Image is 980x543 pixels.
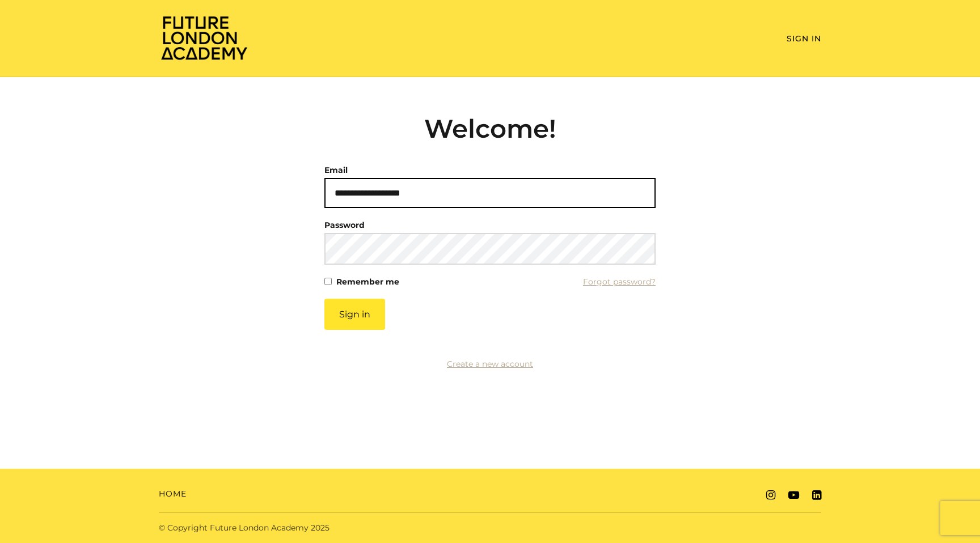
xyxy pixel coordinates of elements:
label: Remember me [336,274,399,290]
label: Password [324,217,365,233]
a: Home [159,488,187,500]
img: Home Page [159,15,250,61]
a: Create a new account [447,359,533,369]
div: © Copyright Future London Academy 2025 [150,522,490,534]
label: Email [324,162,348,178]
a: Forgot password? [583,274,656,290]
button: Sign in [324,299,385,330]
h2: Welcome! [324,113,656,144]
a: Sign In [787,33,821,44]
